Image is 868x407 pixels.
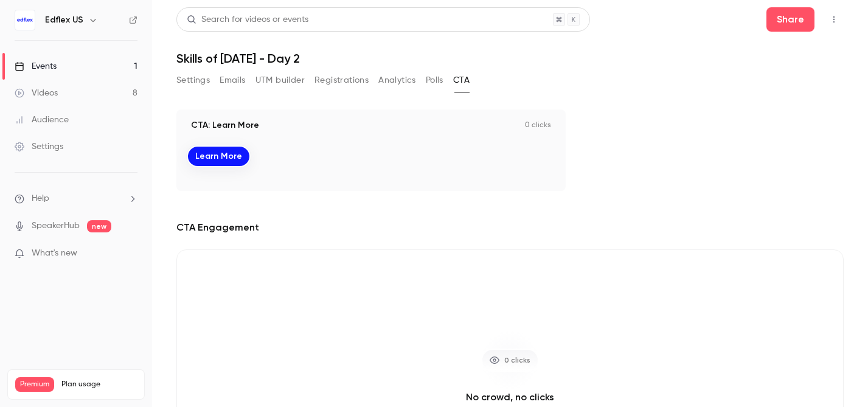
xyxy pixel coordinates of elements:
span: 0 clicks [504,355,530,366]
p: CTA Engagement [176,220,259,235]
div: Events [15,60,57,72]
h6: Edflex US [45,14,83,26]
div: Videos [15,87,58,99]
p: No crowd, no clicks [466,390,554,405]
button: Share [766,7,814,32]
div: Search for videos or events [187,13,308,26]
p: CTA: Learn More [191,119,259,131]
span: Plan usage [61,380,137,389]
button: Analytics [378,71,416,90]
a: SpeakerHub [32,220,80,232]
div: Settings [15,141,63,153]
button: Registrations [314,71,369,90]
li: help-dropdown-opener [15,192,137,205]
span: new [87,220,111,232]
button: Polls [426,71,443,90]
p: 0 clicks [525,120,551,130]
a: Learn More [188,147,249,166]
button: CTA [453,71,470,90]
h1: Skills of [DATE] - Day 2 [176,51,844,66]
button: Settings [176,71,210,90]
img: Edflex US [15,10,35,30]
div: Audience [15,114,69,126]
button: Emails [220,71,245,90]
iframe: Noticeable Trigger [123,248,137,259]
span: Help [32,192,49,205]
span: What's new [32,247,77,260]
button: UTM builder [255,71,305,90]
span: Premium [15,377,54,392]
